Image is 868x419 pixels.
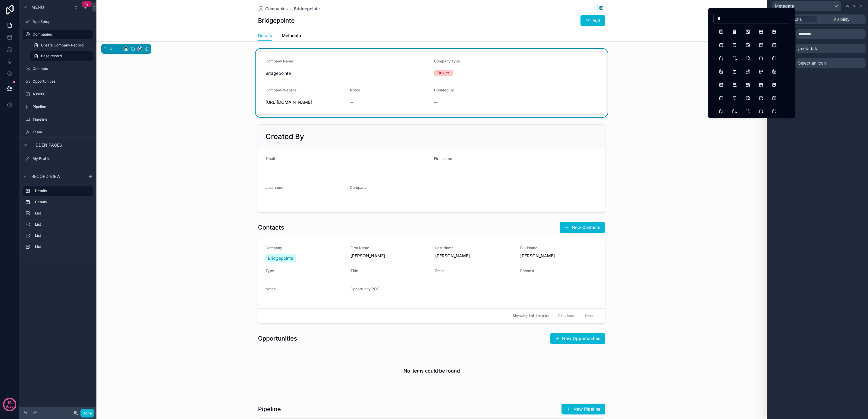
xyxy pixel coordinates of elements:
[756,79,766,90] button: CalendarPlus
[756,106,766,117] button: CalendarUp
[23,89,93,99] a: Assets
[769,79,780,90] button: CalendarQuestion
[33,156,92,161] label: My Profile
[35,211,90,216] label: List
[266,88,297,92] span: Company Website
[796,44,866,53] p: /metadata
[80,409,94,417] button: Done
[769,93,780,103] button: CalendarSmile
[35,189,88,193] label: Details
[769,40,780,50] button: CalendarCog
[258,16,295,25] h1: Bridgepointe
[282,33,301,39] span: Metadata
[258,6,288,12] a: Companies
[33,130,92,135] label: Team
[33,92,92,97] label: Assets
[434,88,454,92] span: Updated By
[350,99,354,105] span: --
[742,53,753,64] button: CalendarDown
[35,222,90,227] label: List
[716,106,727,117] button: CalendarStar
[775,3,794,9] span: Metadata
[23,127,93,137] a: Team
[434,59,460,63] span: Company Type
[23,102,93,112] a: Pipeline
[23,115,93,124] a: Timeline
[513,313,549,318] span: Showing 1 of 1 results
[833,16,850,22] span: Visibility
[33,66,92,71] label: Contacts
[41,54,62,59] span: Base record
[716,40,727,50] button: CalendarCancel
[742,106,753,117] button: CalendarTime
[756,53,766,64] button: CalendarDue
[266,59,293,63] span: Company Name
[23,64,93,74] a: Contacts
[6,402,13,411] p: days
[729,53,740,64] button: CalendarDot
[742,79,753,90] button: CalendarPin
[716,79,727,90] button: CalendarOff
[742,40,753,50] button: CalendarClock
[35,233,90,238] label: List
[756,26,766,37] button: Calendar
[33,79,92,84] label: Opportunities
[772,1,841,11] button: Metadata
[266,99,345,105] span: [URL][DOMAIN_NAME]
[580,15,605,26] button: Edit
[7,400,12,406] p: 13
[742,93,753,103] button: CalendarSearch
[756,66,766,77] button: CalendarMinus
[729,79,740,90] button: CalendarPause
[23,154,93,163] a: My Profile
[742,26,753,37] button: CalculatorOff
[756,40,766,50] button: CalendarCode
[438,70,449,76] div: Broker
[266,70,429,76] span: Bridgepointe
[33,117,92,122] label: Timeline
[282,30,301,42] a: Metadata
[31,173,61,179] span: Record view
[798,60,826,66] span: Select an icon
[35,200,90,205] label: Details
[258,30,272,42] a: Details
[23,30,93,39] a: Companies
[729,26,740,37] button: CalculatorFilled
[742,66,753,77] button: CalendarHeart
[23,77,93,86] a: Opportunities
[769,53,780,64] button: CalendarEvent
[769,66,780,77] button: CalendarMonth
[31,142,62,148] span: Hidden pages
[19,183,96,258] div: scrollable content
[294,6,320,12] a: Bridgepointe
[33,104,92,109] label: Pipeline
[716,26,727,37] button: Calculator
[756,93,766,103] button: CalendarShare
[769,106,780,117] button: CalendarUser
[33,19,92,24] label: App Setup
[35,244,90,249] label: List
[729,106,740,117] button: CalendarStats
[716,53,727,64] button: CalendarDollar
[716,93,727,103] button: CalendarRepeat
[31,4,44,10] span: Menu
[769,26,780,37] button: CalendarBolt
[30,40,93,50] a: Create Company Record
[41,43,83,48] span: Create Company Record
[729,40,740,50] button: CalendarCheck
[716,66,727,77] button: CalendarExclamation
[258,33,272,39] span: Details
[30,51,93,61] a: Base record
[729,66,740,77] button: CalendarFilled
[23,17,93,27] a: App Setup
[33,32,89,37] label: Companies
[265,6,288,12] span: Companies
[729,93,740,103] button: CalendarSad
[350,88,360,92] span: Notes
[434,99,438,105] span: --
